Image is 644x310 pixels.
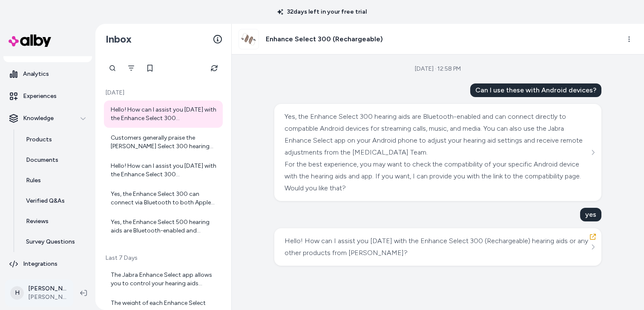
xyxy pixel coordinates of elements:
a: Customers generally praise the [PERSON_NAME] Select 300 hearing aids for their discreet design, e... [104,129,223,156]
button: Refresh [206,60,223,77]
a: Integrations [3,254,92,274]
div: [DATE] · 12:58 PM [415,65,461,73]
div: Yes, the Enhance Select 300 hearing aids are Bluetooth-enabled and can connect directly to compat... [285,111,589,158]
button: Knowledge [3,108,92,129]
a: Verified Q&As [17,191,92,211]
a: Documents [17,150,92,170]
p: Documents [26,156,58,164]
div: Yes, the Enhance Select 500 hearing aids are Bluetooth-enabled and compatible with many smartphon... [111,218,218,235]
div: Can I use these with Android devices? [470,83,601,97]
p: Survey Questions [26,238,75,246]
p: Last 7 Days [104,254,223,262]
a: Yes, the Enhance Select 500 hearing aids are Bluetooth-enabled and compatible with many smartphon... [104,213,223,240]
a: Products [17,129,92,150]
a: Reviews [17,211,92,232]
p: Knowledge [23,114,54,123]
div: Yes, the Enhance Select 300 can connect via Bluetooth to both Apple and Android devices, allowing... [111,190,218,207]
h3: Enhance Select 300 (Rechargeable) [266,34,383,44]
a: Rules [17,170,92,191]
p: Reviews [26,217,49,226]
div: Hello! How can I assist you [DATE] with the Enhance Select 300 (Rechargeable) hearing aids or any... [285,235,589,259]
span: H [10,286,24,300]
p: Verified Q&As [26,197,65,205]
div: For the best experience, you may want to check the compatibility of your specific Android device ... [285,158,589,194]
div: Customers generally praise the [PERSON_NAME] Select 300 hearing aids for their discreet design, e... [111,134,218,151]
button: See more [588,147,598,158]
img: alby Logo [9,34,51,47]
a: Yes, the Enhance Select 300 can connect via Bluetooth to both Apple and Android devices, allowing... [104,185,223,212]
button: Filter [123,60,140,77]
a: Experiences [3,86,92,106]
p: Experiences [23,92,57,100]
a: The Jabra Enhance Select app allows you to control your hearing aids directly from your mobile de... [104,266,223,293]
div: The Jabra Enhance Select app allows you to control your hearing aids directly from your mobile de... [111,271,218,288]
p: [PERSON_NAME] [28,284,66,293]
p: Rules [26,176,41,185]
button: H[PERSON_NAME][PERSON_NAME] [5,279,73,307]
h2: Inbox [106,33,132,46]
a: Hello! How can I assist you [DATE] with the Enhance Select 300 (Rechargeable) hearing aids or any... [104,157,223,184]
div: yes [580,208,601,221]
button: See more [588,242,598,252]
a: Survey Questions [17,232,92,252]
div: Hello! How can I assist you [DATE] with the Enhance Select 300 (Rechargeable) hearing aids or any... [111,162,218,179]
a: Analytics [3,64,92,84]
p: Analytics [23,70,49,78]
p: [DATE] [104,89,223,97]
img: sku_es300_bronze.jpg [239,29,259,49]
span: [PERSON_NAME] [28,293,66,301]
p: Products [26,135,52,144]
div: Hello! How can I assist you [DATE] with the Enhance Select 300 (Rechargeable) hearing aids or any... [111,106,218,123]
p: Integrations [23,260,57,268]
a: Hello! How can I assist you [DATE] with the Enhance Select 300 (Rechargeable) hearing aids or any... [104,100,223,128]
p: 32 days left in your free trial [272,8,372,16]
